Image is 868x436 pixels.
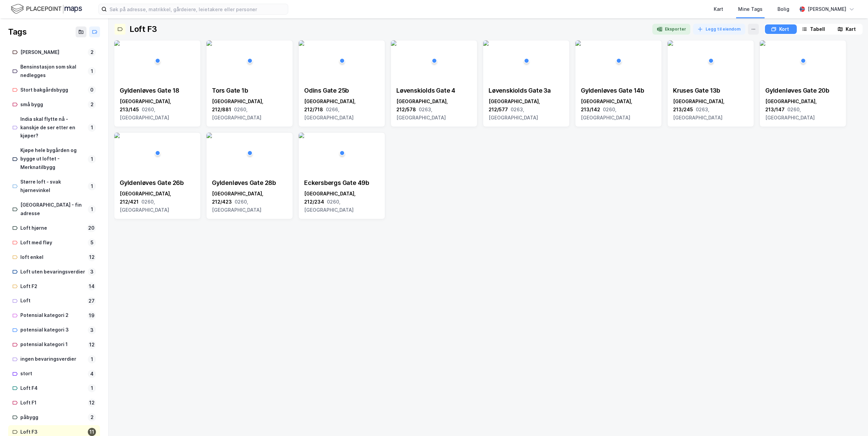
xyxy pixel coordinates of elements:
[304,199,354,213] span: 0260, [GEOGRAPHIC_DATA]
[834,403,868,436] div: Kontrollprogram for chat
[120,107,169,120] span: 0260, [GEOGRAPHIC_DATA]
[88,239,96,247] div: 5
[212,107,261,120] span: 0260, [GEOGRAPHIC_DATA]
[20,369,85,378] div: stort
[87,224,96,232] div: 20
[765,97,841,122] div: [GEOGRAPHIC_DATA], 213/147
[299,133,304,138] img: 256x120
[20,340,85,349] div: potensial kategori 1
[304,87,379,95] div: Odins Gate 25b
[20,224,84,232] div: Loft hjørne
[212,87,287,95] div: Tors Gate 1b
[396,87,472,95] div: Løvenskiolds Gate 4
[846,25,856,33] div: Kart
[20,282,85,291] div: Loft F2
[20,311,85,320] div: Potensial kategori 2
[8,411,100,424] a: påbygg2
[88,182,96,190] div: 1
[8,381,100,395] a: Loft F41
[206,40,212,46] img: 256x120
[581,97,656,122] div: [GEOGRAPHIC_DATA], 213/142
[20,201,85,218] div: [GEOGRAPHIC_DATA] - fin adresse
[808,5,846,13] div: [PERSON_NAME]
[212,190,287,214] div: [GEOGRAPHIC_DATA], 212/423
[299,40,304,46] img: 256x120
[88,341,96,349] div: 12
[8,112,100,143] a: India skal flytte nå - kanskje de ser etter en kjøper?1
[489,107,538,120] span: 0263, [GEOGRAPHIC_DATA]
[779,25,789,33] div: Kort
[304,97,379,122] div: [GEOGRAPHIC_DATA], 212/718
[8,323,100,337] a: potensial kategori 33
[8,221,100,235] a: Loft hjørne20
[20,63,85,80] div: Bensinstasjon som skal nedlegges
[396,107,446,120] span: 0263, [GEOGRAPHIC_DATA]
[88,268,96,276] div: 3
[581,87,656,95] div: Gyldenløves Gate 14b
[8,236,100,250] a: Loft med fløy5
[652,24,690,35] button: Eksporter
[714,5,723,13] div: Kart
[738,5,763,13] div: Mine Tags
[8,98,100,112] a: små bygg2
[212,97,287,122] div: [GEOGRAPHIC_DATA], 212/881
[20,399,85,407] div: Loft F1
[20,326,85,334] div: potensial kategori 3
[88,399,96,407] div: 12
[87,311,96,320] div: 19
[88,86,96,94] div: 0
[20,413,85,422] div: påbygg
[673,107,723,120] span: 0263, [GEOGRAPHIC_DATA]
[20,297,84,305] div: Loft
[20,253,85,262] div: loft enkel
[120,179,195,187] div: Gyldenløves Gate 26b
[8,26,26,37] div: Tags
[8,294,100,308] a: Loft27
[8,198,100,221] a: [GEOGRAPHIC_DATA] - fin adresse1
[88,384,96,392] div: 1
[130,24,157,35] div: Loft F3
[88,48,96,56] div: 2
[87,282,96,290] div: 14
[88,370,96,378] div: 4
[20,268,85,276] div: Loft uten bevaringsverdier
[114,40,120,46] img: 256x120
[20,239,85,247] div: Loft med fløy
[489,87,564,95] div: Løvenskiolds Gate 3a
[88,124,96,132] div: 1
[8,175,100,197] a: Større loft - svak hjørnevinkel1
[8,83,100,97] a: Stort bakgårdsbygg0
[483,40,489,46] img: 256x120
[8,396,100,410] a: Loft F112
[20,146,85,172] div: Kjøpe hele bygården og bygge ut loftet - Merknatilbygg
[8,265,100,279] a: Loft uten bevaringsverdier3
[88,100,96,109] div: 2
[765,107,815,120] span: 0260, [GEOGRAPHIC_DATA]
[88,413,96,421] div: 2
[20,355,85,363] div: ingen bevaringsverdier
[20,100,85,109] div: små bygg
[120,97,195,122] div: [GEOGRAPHIC_DATA], 213/145
[673,97,748,122] div: [GEOGRAPHIC_DATA], 213/245
[304,179,379,187] div: Eckersbergs Gate 49b
[396,97,472,122] div: [GEOGRAPHIC_DATA], 212/578
[212,199,261,213] span: 0260, [GEOGRAPHIC_DATA]
[8,250,100,264] a: loft enkel12
[777,5,789,13] div: Bolig
[87,297,96,305] div: 27
[114,133,120,138] img: 256x120
[8,367,100,381] a: stort4
[120,190,195,214] div: [GEOGRAPHIC_DATA], 212/421
[20,384,85,393] div: Loft F4
[765,87,841,95] div: Gyldenløves Gate 20b
[88,428,96,436] div: 11
[206,133,212,138] img: 256x120
[88,253,96,261] div: 12
[88,155,96,163] div: 1
[693,24,745,35] button: Legg til eiendom
[8,352,100,366] a: ingen bevaringsverdier1
[88,67,96,75] div: 1
[8,338,100,352] a: potensial kategori 112
[8,60,100,82] a: Bensinstasjon som skal nedlegges1
[489,97,564,122] div: [GEOGRAPHIC_DATA], 212/577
